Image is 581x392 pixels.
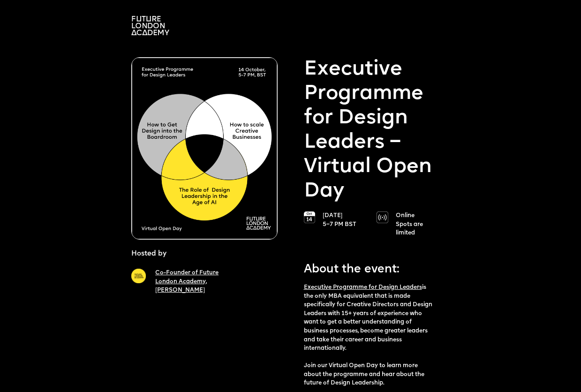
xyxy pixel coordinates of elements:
p: Executive Programme for Design Leaders – Virtual Open Day [304,57,450,204]
p: About the event: [304,256,435,278]
a: Executive Programme for Design Leaders [304,285,422,290]
img: A logo saying in 3 lines: Future London Academy [131,16,169,35]
p: [DATE] 5–7 PM BST [323,211,367,229]
p: Online Spots are limited [396,211,440,238]
p: Hosted by [131,249,166,259]
p: is the only MBA equivalent that is made specifically for Creative Directors and Design Leaders wi... [304,283,435,388]
img: A yellow circle with Future London Academy logo [131,269,146,283]
a: Co-Founder of Future London Academy, [PERSON_NAME] [155,270,219,293]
